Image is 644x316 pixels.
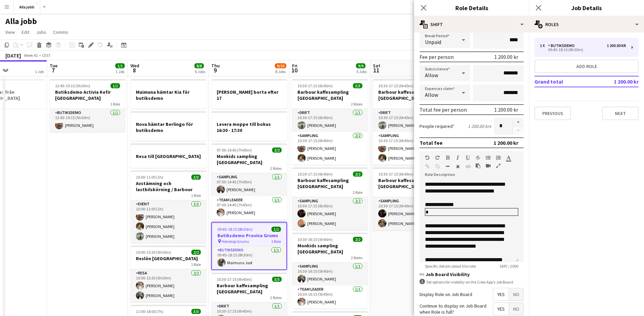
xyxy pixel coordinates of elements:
div: 1 x [540,43,548,48]
app-card-role: Sampling1/107:00-14:45 (7h45m)[PERSON_NAME] [211,173,287,196]
span: Yes [493,303,509,315]
h3: Maimuna hämtar Kia för butiksdemo [130,89,206,101]
app-job-card: 09:45-18:15 (8h30m)1/1Butiksdemo Proviva Grums Hemköp Grums1 RoleButiksdemo1/109:45-18:15 (8h30m)... [211,222,287,270]
span: Allow [425,91,438,98]
span: Tue [50,63,57,69]
button: Strikethrough [476,155,480,160]
div: Total fee [420,139,443,146]
span: Comms [53,29,68,35]
span: 8/8 [194,63,204,68]
div: 1 Job [35,69,44,74]
span: 10:30-17:15 (6h45m) [297,83,333,88]
h1: Alla jobb [5,16,37,26]
span: 9/10 [275,63,286,68]
label: Display Role on Job Board [420,291,472,297]
a: View [3,28,18,37]
span: 09:45-18:15 (8h30m) [217,227,253,232]
app-job-card: Levera moppe till bokus 16:30 - 17:30 [211,111,287,141]
button: Add role [534,60,639,73]
a: Edit [19,28,32,37]
h3: Barbour kaffesampling [GEOGRAPHIC_DATA] [292,177,368,189]
a: Jobs [33,28,49,37]
span: Week 41 [22,53,39,58]
app-card-role: Drift1/110:30-17:15 (6h45m)[PERSON_NAME] [373,109,449,132]
app-job-card: [PERSON_NAME] borta efter 17 [211,79,287,109]
app-job-card: 13:45-19:15 (5h30m)1/1Butiksdemo Activia Kefir [GEOGRAPHIC_DATA]1 RoleButiksdemo1/113:45-19:15 (5... [50,79,125,132]
div: 10:30-16:15 (5h45m)2/2Monkids sampling [GEOGRAPHIC_DATA]2 RolesSampling1/110:30-16:15 (5h45m)[PER... [292,233,368,309]
app-card-role: Butiksdemo1/109:45-18:15 (8h30m)Maimuna Joof [212,246,286,269]
button: Undo [425,155,430,160]
span: Allow [425,72,438,78]
span: 3/3 [272,277,282,282]
span: 2 Roles [351,101,362,107]
a: Comms [50,28,71,37]
div: Butiksdemo [548,43,577,48]
button: Redo [435,155,440,160]
span: 1/1 [271,227,281,232]
button: Unordered List [486,155,491,160]
h3: [PERSON_NAME] borta efter 17 [211,89,287,101]
div: Maimuna hämtar Kia för butiksdemo [130,79,206,109]
span: 10:30-17:15 (6h45m) [217,277,252,282]
div: Nova hämtar Berlingo för butiksdemo [130,111,206,141]
span: 2 Roles [270,295,282,300]
span: 11 [372,66,380,74]
button: Alla jobb [14,0,40,14]
div: 1 200.00 kr [494,139,518,146]
div: Total fee per person [420,106,467,113]
div: 1 200.00 kr [494,106,518,113]
span: 7 [49,66,57,74]
h3: Monkids sampling [GEOGRAPHIC_DATA] [211,153,287,165]
app-job-card: 07:00-14:45 (7h45m)2/2Monkids sampling [GEOGRAPHIC_DATA]2 RolesSampling1/107:00-14:45 (7h45m)[PER... [211,143,287,219]
span: 2 Roles [270,166,282,171]
app-job-card: 10:30-17:15 (6h45m)2/2Barbour kaffesampling [GEOGRAPHIC_DATA]1 RoleSampling2/210:30-17:15 (6h45m)... [292,167,368,230]
h3: Barbour kaffesampling [GEOGRAPHIC_DATA] [211,283,287,295]
div: 1 200.00 kr [607,43,626,48]
span: 10:00-11:00 (1h) [136,175,163,180]
span: 2/2 [272,148,282,153]
div: 5 Jobs [356,69,367,74]
span: 3/3 [191,175,201,180]
app-job-card: 10:30-17:15 (6h45m)3/3Barbour kaffesampling [GEOGRAPHIC_DATA]2 RolesDrift1/110:30-17:15 (6h45m)[P... [292,79,368,165]
span: 10:30-17:15 (6h45m) [378,172,413,177]
span: 1 Role [110,101,120,107]
span: 1 Role [191,193,201,198]
app-card-role: Drift1/110:30-17:15 (6h45m)[PERSON_NAME] [292,109,368,132]
h3: Job Board Visibility [420,271,524,277]
app-card-role: Sampling1/110:30-16:15 (5h45m)[PERSON_NAME] [292,263,368,286]
app-job-card: 10:00-11:00 (1h)3/3Avstämning och lastbilskörning / Barbour1 RoleEvent3/310:00-11:00 (1h)[PERSON_... [130,171,206,243]
span: Wed [130,63,139,69]
app-card-role: Resa2/210:00-15:30 (5h30m)[PERSON_NAME][PERSON_NAME] [130,269,206,302]
h3: Butiksdemo Activia Kefir [GEOGRAPHIC_DATA] [50,89,125,101]
span: 10:30-17:15 (6h45m) [297,172,333,177]
app-job-card: 10:00-15:30 (5h30m)2/2Reslön [GEOGRAPHIC_DATA]1 RoleResa2/210:00-15:30 (5h30m)[PERSON_NAME][PERSO... [130,246,206,302]
span: 2/2 [353,237,362,242]
div: 09:45-18:15 (8h30m) [540,48,626,51]
app-card-role: Butiksdemo1/113:45-19:15 (5h30m)[PERSON_NAME] [50,109,125,132]
div: Set options for visibility on the Crew App’s Job Board [420,279,524,285]
button: Previous [534,107,571,120]
h3: Reslön [GEOGRAPHIC_DATA] [130,255,206,262]
div: 1 200.00 kr [494,53,518,60]
h3: Barbour kaffesampling [GEOGRAPHIC_DATA] [292,89,368,101]
app-job-card: 10:30-17:15 (6h45m)3/3Barbour kaffesampling [GEOGRAPHIC_DATA]2 RolesDrift1/110:30-17:15 (6h45m)[P... [373,79,449,165]
app-card-role: Team Leader1/110:30-16:15 (5h45m)[PERSON_NAME] [292,286,368,309]
span: 10:30-17:15 (6h45m) [378,83,413,88]
h3: Role Details [414,3,529,12]
label: People required [420,123,455,129]
span: No [509,303,523,315]
button: Increase [513,118,524,127]
div: 10:30-17:15 (6h45m)2/2Barbour kaffesampling [GEOGRAPHIC_DATA]1 RoleSampling2/210:30-17:15 (6h45m)... [373,167,449,230]
button: Text Color [506,155,511,160]
div: Fee per person [420,53,454,60]
div: Shift [414,16,529,32]
app-job-card: Resa till [GEOGRAPHIC_DATA] [130,143,206,168]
